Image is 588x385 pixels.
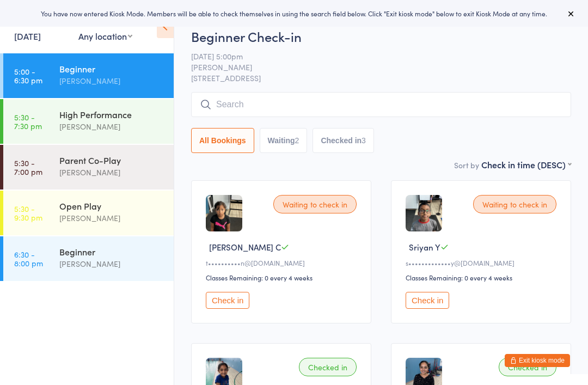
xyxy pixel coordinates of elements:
time: 5:30 - 7:00 pm [14,158,42,176]
img: image1751929798.png [206,195,242,231]
div: Beginner [59,63,164,75]
time: 5:00 - 6:30 pm [14,67,42,84]
a: 5:30 -7:30 pmHigh Performance[PERSON_NAME] [3,99,174,144]
div: Check in time (DESC) [481,158,571,170]
div: 2 [295,136,299,145]
div: [PERSON_NAME] [59,258,164,270]
img: image1731022917.png [406,195,442,231]
div: Classes Remaining: 0 every 4 weeks [206,273,360,282]
a: 5:00 -6:30 pmBeginner[PERSON_NAME] [3,53,174,98]
div: Any location [78,30,132,42]
div: Parent Co-Play [59,154,164,166]
button: All Bookings [191,128,254,153]
div: Waiting to check in [473,195,556,213]
h2: Beginner Check-in [191,27,571,45]
div: Beginner [59,246,164,258]
div: [PERSON_NAME] [59,212,164,224]
div: Checked in [499,358,556,376]
a: 5:30 -7:00 pmParent Co-Play[PERSON_NAME] [3,145,174,190]
span: Sriyan Y [409,241,440,253]
div: [PERSON_NAME] [59,166,164,179]
div: Waiting to check in [273,195,357,213]
span: [DATE] 5:00pm [191,51,554,62]
div: 3 [362,136,366,145]
button: Waiting2 [260,128,308,153]
button: Exit kiosk mode [505,354,570,367]
label: Sort by [454,160,479,170]
div: [PERSON_NAME] [59,120,164,133]
div: t••••••••••n@[DOMAIN_NAME] [206,258,360,267]
a: [DATE] [14,30,41,42]
div: Checked in [299,358,357,376]
span: [STREET_ADDRESS] [191,72,571,83]
span: [PERSON_NAME] C [209,241,281,253]
button: Check in [406,292,449,309]
time: 5:30 - 7:30 pm [14,113,42,130]
button: Checked in3 [313,128,374,153]
div: Open Play [59,200,164,212]
a: 5:30 -9:30 pmOpen Play[PERSON_NAME] [3,191,174,235]
time: 6:30 - 8:00 pm [14,250,43,267]
a: 6:30 -8:00 pmBeginner[PERSON_NAME] [3,236,174,281]
div: High Performance [59,108,164,120]
input: Search [191,92,571,117]
button: Check in [206,292,249,309]
div: Classes Remaining: 0 every 4 weeks [406,273,560,282]
time: 5:30 - 9:30 pm [14,204,42,222]
div: [PERSON_NAME] [59,75,164,87]
div: You have now entered Kiosk Mode. Members will be able to check themselves in using the search fie... [17,9,571,18]
span: [PERSON_NAME] [191,62,554,72]
div: s•••••••••••••y@[DOMAIN_NAME] [406,258,560,267]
